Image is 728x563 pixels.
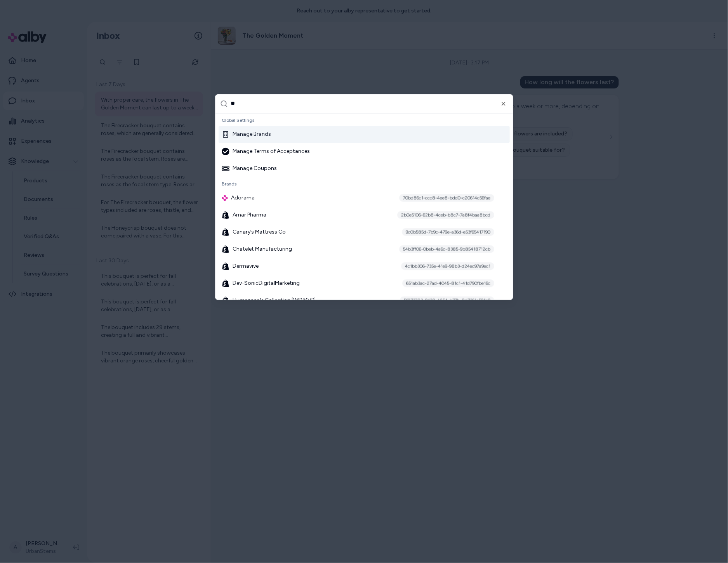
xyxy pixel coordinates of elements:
div: 651ab3ac-27ad-4045-81c1-41d790fbe16c [402,279,494,287]
div: 2b0e5106-62b8-4ceb-b8c7-7a8f4baa8bcd [397,211,494,219]
img: alby Logo [222,195,228,201]
div: 4c1bb306-735e-41e9-98b3-d24ec97a9ec1 [401,262,494,270]
div: Manage Terms of Acceptances [222,147,310,155]
div: Global Settings [219,115,510,126]
span: Adorama [231,194,255,202]
div: 54b3ff06-0beb-4a6c-8385-9b85418712cb [399,245,494,253]
div: 70bd86c1-ccc8-4ee8-bdd0-c20614c56fae [399,194,494,202]
div: 9c0b585d-7b9c-479e-a36d-e53f65417190 [402,228,494,236]
span: Dermavive [233,262,259,270]
span: Amar Pharma [233,211,266,219]
span: Canary’s Mattress Co [233,228,286,236]
span: Dev-SonicDigitalMarketing [233,279,300,287]
div: Manage Brands [222,130,271,138]
div: Manage Coupons [222,165,277,172]
div: 5f273783-8138-4254-b77b-8d7361c591b9 [400,296,494,304]
span: Chatelet Manufacturing [233,245,292,253]
div: Brands [219,178,510,189]
div: Suggestions [215,113,513,300]
span: Humanscale Collection [WIP MVP] [233,296,316,304]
